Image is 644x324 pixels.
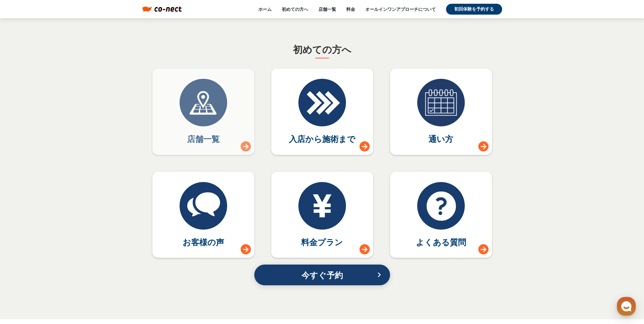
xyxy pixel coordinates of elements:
a: チャット [45,215,88,232]
p: 通い方 [428,133,453,145]
a: 入店から施術まで [271,69,373,155]
p: よくある質問 [416,236,466,248]
a: ホーム [258,6,272,12]
a: 店舗一覧 [318,6,336,12]
span: 設定 [105,226,113,231]
p: お客様の声 [183,236,224,248]
a: 店舗一覧 [152,69,254,155]
a: 初回体験を予約する [446,4,502,15]
a: ホーム [2,215,45,232]
span: ホーム [17,226,30,231]
a: 初めての方へ [282,6,308,12]
a: お客様の声 [152,172,254,258]
a: 料金 [346,6,355,12]
a: 今すぐ予約keyboard_arrow_right [254,265,390,285]
p: 店舗一覧 [187,133,220,145]
p: 今すぐ予約 [268,268,376,283]
i: keyboard_arrow_right [375,271,383,279]
a: オールインワンアプローチについて [365,6,436,12]
span: チャット [58,226,74,231]
a: 通い方 [390,69,492,155]
p: 料金プラン [301,236,343,248]
p: 入店から施術まで [289,133,355,145]
a: 料金プラン [271,172,373,258]
a: よくある質問 [390,172,492,258]
a: 設定 [88,215,130,232]
h2: 初めての方へ [293,43,351,56]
